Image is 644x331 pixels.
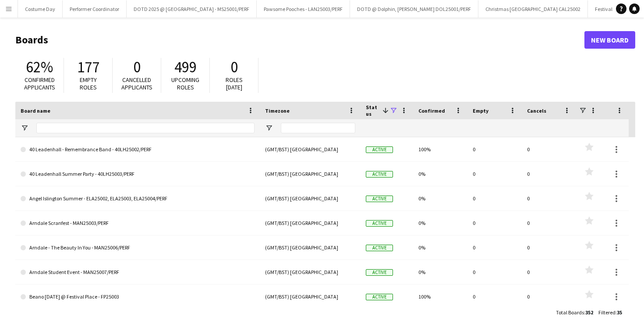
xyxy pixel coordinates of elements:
span: Upcoming roles [171,76,199,91]
div: 0 [467,186,522,210]
span: Active [366,171,393,178]
div: (GMT/BST) [GEOGRAPHIC_DATA] [260,285,361,309]
div: 0 [467,260,522,284]
div: (GMT/BST) [GEOGRAPHIC_DATA] [260,260,361,284]
span: Board name [21,107,50,114]
a: 40 Leadenhall Summer Party - 40LH25003/PERF [21,162,255,186]
button: Open Filter Menu [265,124,273,132]
h1: Boards [15,33,584,46]
div: 0 [467,211,522,235]
div: 0 [522,260,576,284]
span: 177 [77,57,99,77]
span: 0 [133,57,141,77]
span: Active [366,146,393,153]
div: (GMT/BST) [GEOGRAPHIC_DATA] [260,235,361,260]
div: 0% [413,211,467,235]
div: 100% [413,285,467,309]
div: 0% [413,260,467,284]
div: 0% [413,235,467,260]
span: Status [366,104,379,117]
div: 0 [522,211,576,235]
a: Arndale - The Beauty In You - MAN25006/PERF [21,235,255,260]
span: Timezone [265,107,290,114]
div: (GMT/BST) [GEOGRAPHIC_DATA] [260,162,361,186]
a: 40 Leadenhall - Remembrance Band - 40LH25002/PERF [21,137,255,162]
input: Board name Filter Input [36,123,255,133]
div: 0 [467,235,522,260]
div: 0 [522,162,576,186]
span: Empty roles [80,76,97,91]
span: 0 [230,57,238,77]
div: : [598,304,622,321]
span: 352 [585,309,593,316]
span: Empty [473,107,488,114]
input: Timezone Filter Input [281,123,355,133]
span: 35 [617,309,622,316]
button: Pawsome Pooches - LAN25003/PERF [257,0,350,18]
span: Active [366,196,393,202]
a: New Board [584,31,635,49]
div: 100% [413,137,467,161]
div: (GMT/BST) [GEOGRAPHIC_DATA] [260,186,361,210]
span: Total Boards [556,309,584,316]
span: Active [366,245,393,251]
a: Arndale Scranfest - MAN25003/PERF [21,211,255,235]
div: 0 [522,235,576,260]
span: 499 [174,57,197,77]
span: Active [366,220,393,227]
span: Active [366,269,393,276]
div: 0 [522,186,576,210]
span: 62% [26,57,53,77]
a: Angel Islington Summer - ELA25002, ELA25003, ELA25004/PERF [21,186,255,211]
a: Beano [DATE] @ Festival Place - FP25003 [21,285,255,309]
button: DOTD @ Dolphin, [PERSON_NAME] DOL25001/PERF [350,0,478,18]
div: 0% [413,186,467,210]
div: 0 [522,285,576,309]
button: Performer Coordinator [63,0,127,18]
a: Arndale Student Event - MAN25007/PERF [21,260,255,285]
div: (GMT/BST) [GEOGRAPHIC_DATA] [260,137,361,161]
span: Filtered [598,309,616,316]
span: Active [366,294,393,300]
div: (GMT/BST) [GEOGRAPHIC_DATA] [260,211,361,235]
span: Roles [DATE] [226,76,243,91]
span: Cancelled applicants [121,76,152,91]
div: 0 [522,137,576,161]
div: 0% [413,162,467,186]
button: DOTD 2025 @ [GEOGRAPHIC_DATA] - MS25001/PERF [127,0,257,18]
button: Christmas [GEOGRAPHIC_DATA] CAL25002 [478,0,588,18]
div: 0 [467,137,522,161]
span: Cancels [527,107,546,114]
button: Costume Day [18,0,63,18]
span: Confirmed [418,107,445,114]
div: : [556,304,593,321]
div: 0 [467,285,522,309]
button: Open Filter Menu [21,124,28,132]
div: 0 [467,162,522,186]
span: Confirmed applicants [24,76,55,91]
